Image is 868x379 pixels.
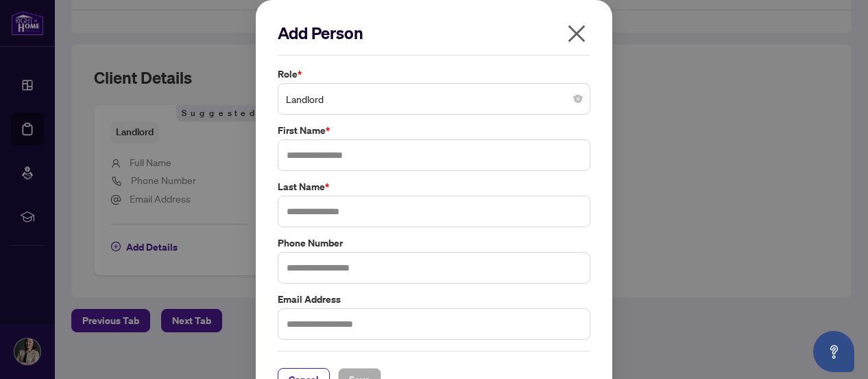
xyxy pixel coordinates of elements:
[278,179,590,194] label: Last Name
[574,95,582,103] span: close-circle
[278,123,590,138] label: First Name
[813,331,854,372] button: Open asap
[278,22,590,44] h2: Add Person
[566,23,588,45] span: close
[278,67,590,82] label: Role
[278,236,590,251] label: Phone Number
[278,292,590,307] label: Email Address
[286,86,582,112] span: Landlord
